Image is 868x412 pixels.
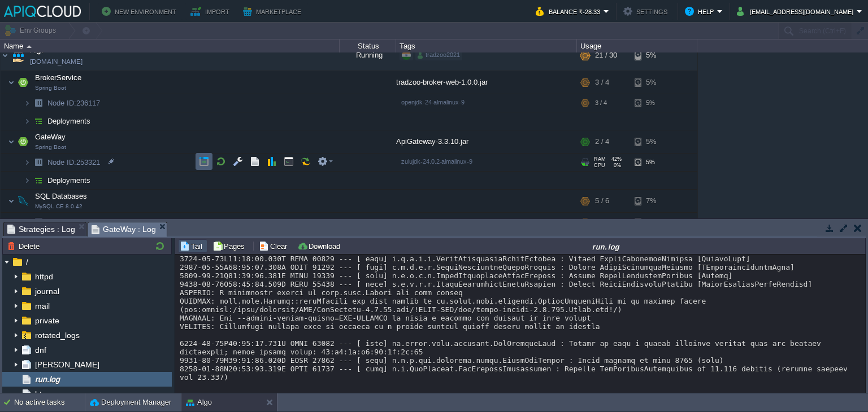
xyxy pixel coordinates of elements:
span: openjdk-24-almalinux-9 [401,99,465,106]
span: / [24,257,30,267]
span: 236150 [46,217,102,226]
a: run.log [33,374,62,384]
button: New Environment [102,5,180,18]
a: [DOMAIN_NAME] [30,56,83,67]
button: Balance ₹-28.33 [536,5,604,18]
span: 8.0.42-almalinux-9 [401,217,451,224]
button: [EMAIL_ADDRESS][DOMAIN_NAME] [737,5,857,18]
div: 5% [635,71,671,94]
img: AMDAwAAAACH5BAEAAAAALAAAAAABAAEAAAICRAEAOw== [8,190,15,212]
a: rotated_logs [33,330,81,340]
span: RAM [594,156,606,162]
img: AMDAwAAAACH5BAEAAAAALAAAAAABAAEAAAICRAEAOw== [31,213,46,230]
div: 7% [635,213,671,230]
img: AMDAwAAAACH5BAEAAAAALAAAAAABAAEAAAICRAEAOw== [10,40,26,71]
span: Spring Boot [35,85,66,91]
a: [PERSON_NAME] [33,360,101,370]
div: tradzoo2021 [415,50,462,60]
span: 42% [610,156,622,162]
div: tradzoo-broker-web-1.0.0.jar [396,71,577,94]
button: Download [297,241,344,251]
img: AMDAwAAAACH5BAEAAAAALAAAAAABAAEAAAICRAEAOw== [8,130,15,153]
img: AMDAwAAAACH5BAEAAAAALAAAAAABAAEAAAICRAEAOw== [24,213,31,230]
img: AMDAwAAAACH5BAEAAAAALAAAAAABAAEAAAICRAEAOw== [31,154,46,171]
button: Algo [186,397,212,408]
a: btmp [33,389,55,399]
img: AMDAwAAAACH5BAEAAAAALAAAAAABAAEAAAICRAEAOw== [8,71,15,94]
img: AMDAwAAAACH5BAEAAAAALAAAAAABAAEAAAICRAEAOw== [31,94,46,112]
button: Import [190,5,233,18]
span: BrokerService [34,73,83,82]
div: 3 / 4 [595,94,607,112]
img: APIQCloud [4,6,81,17]
button: Clear [259,241,290,251]
img: AMDAwAAAACH5BAEAAAAALAAAAAABAAEAAAICRAEAOw== [1,40,10,71]
img: AMDAwAAAACH5BAEAAAAALAAAAAABAAEAAAICRAEAOw== [15,130,31,153]
div: 5% [635,154,671,171]
span: GateWay [34,132,67,142]
button: Settings [623,5,671,18]
div: Status [340,40,396,52]
span: CPU [594,163,605,168]
div: Name [1,40,339,52]
a: journal [33,286,61,296]
a: GateWaySpring Boot [34,133,67,141]
span: GateWay : Log [92,222,156,236]
span: 236117 [46,98,102,108]
a: Node ID:236117 [46,98,102,108]
span: Node ID: [47,99,76,107]
button: Delete [7,241,43,251]
img: AMDAwAAAACH5BAEAAAAALAAAAAABAAEAAAICRAEAOw== [31,172,46,189]
div: Usage [578,40,697,52]
a: Deployments [46,176,92,185]
div: Running [340,40,396,71]
div: 21 / 30 [595,40,617,71]
div: 5 / 6 [595,190,609,212]
span: 0% [610,163,621,168]
div: ApiGateway-3.3.10.jar [396,130,577,153]
span: 253321 [46,157,102,167]
span: SQL Databases [34,191,89,201]
img: AMDAwAAAACH5BAEAAAAALAAAAAABAAEAAAICRAEAOw== [24,172,31,189]
img: AMDAwAAAACH5BAEAAAAALAAAAAABAAEAAAICRAEAOw== [24,112,31,130]
a: private [33,315,61,326]
img: AMDAwAAAACH5BAEAAAAALAAAAAABAAEAAAICRAEAOw== [27,45,32,48]
div: No active tasks [14,393,85,411]
a: mail [33,301,51,311]
img: AMDAwAAAACH5BAEAAAAALAAAAAABAAEAAAICRAEAOw== [15,71,31,94]
div: 5% [635,130,671,153]
div: 5% [635,40,671,71]
a: Deployments [46,116,92,126]
img: AMDAwAAAACH5BAEAAAAALAAAAAABAAEAAAICRAEAOw== [31,112,46,130]
a: httpd [33,271,55,282]
img: AMDAwAAAACH5BAEAAAAALAAAAAABAAEAAAICRAEAOw== [24,94,31,112]
div: run.log [348,242,864,251]
button: Marketplace [243,5,305,18]
div: Tags [397,40,576,52]
a: SQL DatabasesMySQL CE 8.0.42 [34,192,89,200]
div: 7% [635,190,671,212]
a: dnf [33,345,48,355]
button: Deployment Manager [90,397,171,408]
div: 2 / 4 [595,130,609,153]
span: Node ID: [47,217,76,226]
img: AMDAwAAAACH5BAEAAAAALAAAAAABAAEAAAICRAEAOw== [24,154,31,171]
a: Node ID:253321 [46,157,102,167]
button: Tail [180,241,206,251]
span: Node ID: [47,158,76,166]
div: 3 / 4 [595,71,609,94]
span: Spring Boot [35,144,66,151]
div: 5 / 6 [595,213,607,230]
button: Pages [212,241,248,251]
